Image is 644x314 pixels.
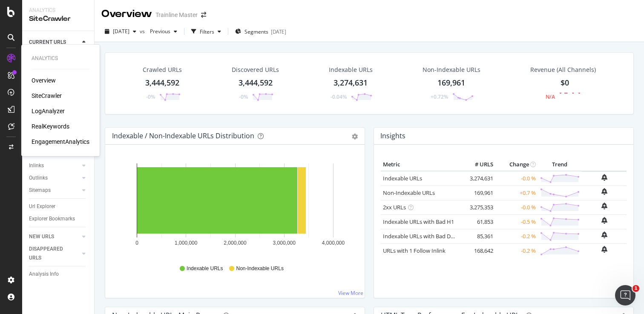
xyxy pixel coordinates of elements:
[29,38,80,47] a: CURRENT URLS
[561,77,569,88] span: $0
[495,200,538,214] td: -0.0 %
[495,158,538,171] th: Change
[338,289,363,297] a: View More
[29,202,88,211] a: Url Explorer
[29,186,80,195] a: Sitemaps
[112,158,358,257] svg: A chart.
[546,93,555,100] div: N/A
[232,25,290,38] button: Segments[DATE]
[113,28,129,35] span: 2025 Aug. 24th
[383,203,406,211] a: 2xx URLs
[29,174,48,183] div: Outlinks
[200,28,214,35] div: Filters
[380,130,405,142] h4: Insights
[145,77,179,88] div: 3,444,592
[29,232,54,241] div: NEW URLS
[29,38,66,47] div: CURRENT URLS
[461,229,495,243] td: 85,361
[236,265,283,272] span: Non-Indexable URLs
[147,28,170,35] span: Previous
[271,28,286,35] div: [DATE]
[147,25,181,38] button: Previous
[29,214,75,223] div: Explorer Bookmarks
[155,11,198,19] div: Trainline Master
[101,25,140,38] button: [DATE]
[352,134,358,140] div: gear
[29,270,88,279] a: Analysis Info
[32,122,69,131] a: RealKeywords
[322,240,345,246] text: 4,000,000
[232,66,279,74] div: Discovered URLs
[461,200,495,214] td: 3,275,353
[461,214,495,229] td: 61,853
[224,240,247,246] text: 2,000,000
[187,265,223,272] span: Indexable URLs
[273,240,296,246] text: 3,000,000
[495,229,538,243] td: -0.2 %
[135,240,138,246] text: 0
[383,189,435,197] a: Non-Indexable URLs
[383,232,476,240] a: Indexable URLs with Bad Description
[632,285,639,292] span: 1
[188,25,224,38] button: Filters
[615,285,635,305] iframe: Intercom live chat
[601,231,607,238] div: bell-plus
[495,214,538,229] td: -0.5 %
[601,203,607,209] div: bell-plus
[29,7,87,14] div: Analytics
[101,7,152,21] div: Overview
[29,245,80,263] a: DISAPPEARED URLS
[143,66,182,74] div: Crawled URLs
[383,174,422,182] a: Indexable URLs
[383,247,446,254] a: URLs with 1 Follow Inlink
[140,28,147,35] span: vs
[29,232,80,241] a: NEW URLS
[29,161,44,170] div: Inlinks
[32,55,89,62] div: Analytics
[495,243,538,258] td: -0.2 %
[601,188,607,195] div: bell-plus
[239,93,248,100] div: -0%
[29,245,72,263] div: DISAPPEARED URLS
[431,93,448,100] div: +0.72%
[601,174,607,181] div: bell-plus
[538,158,582,171] th: Trend
[29,214,88,223] a: Explorer Bookmarks
[112,131,254,140] div: Indexable / Non-Indexable URLs Distribution
[461,243,495,258] td: 168,642
[146,93,155,100] div: -0%
[239,77,273,88] div: 3,444,592
[461,158,495,171] th: # URLS
[29,202,55,211] div: Url Explorer
[29,270,59,279] div: Analysis Info
[29,14,87,24] div: SiteCrawler
[495,186,538,200] td: +0.7 %
[381,158,461,171] th: Metric
[32,76,56,85] a: Overview
[329,66,373,74] div: Indexable URLs
[333,77,368,88] div: 3,274,631
[331,93,347,100] div: -0.04%
[32,91,62,100] a: SiteCrawler
[461,186,495,200] td: 169,961
[461,171,495,186] td: 3,274,631
[175,240,198,246] text: 1,000,000
[601,246,607,253] div: bell-plus
[244,28,268,35] span: Segments
[29,174,80,183] a: Outlinks
[423,66,480,74] div: Non-Indexable URLs
[437,77,465,88] div: 169,961
[201,12,206,18] div: arrow-right-arrow-left
[29,161,80,170] a: Inlinks
[32,107,65,115] a: LogAnalyzer
[32,137,89,146] a: EngagementAnalytics
[601,217,607,224] div: bell-plus
[495,171,538,186] td: -0.0 %
[530,66,596,74] span: Revenue (All Channels)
